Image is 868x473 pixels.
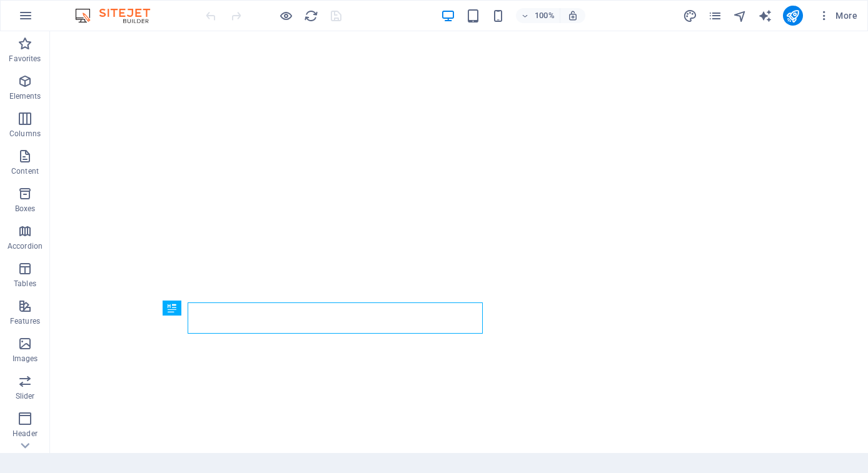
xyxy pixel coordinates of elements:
[733,9,747,23] i: Navigator
[683,9,697,23] i: Design (Ctrl+Alt+Y)
[10,316,40,326] p: Features
[72,8,166,23] img: Editor Logo
[535,8,555,23] h6: 100%
[818,9,857,22] span: More
[8,241,43,251] p: Accordion
[9,54,41,64] p: Favorites
[9,91,41,101] p: Elements
[733,8,748,23] button: navigator
[785,9,800,23] i: Publish
[16,391,35,401] p: Slider
[304,9,318,23] i: Reload page
[567,10,578,21] i: On resize automatically adjust zoom level to fit chosen device.
[708,9,722,23] i: Pages (Ctrl+Alt+S)
[813,6,862,26] button: More
[708,8,723,23] button: pages
[9,129,41,139] p: Columns
[13,354,38,364] p: Images
[758,8,773,23] button: text_generator
[516,8,560,23] button: 100%
[783,6,803,26] button: publish
[15,204,36,214] p: Boxes
[278,8,293,23] button: Click here to leave preview mode and continue editing
[303,8,318,23] button: reload
[13,429,38,439] p: Header
[683,8,698,23] button: design
[758,9,772,23] i: AI Writer
[11,166,39,176] p: Content
[14,279,36,289] p: Tables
